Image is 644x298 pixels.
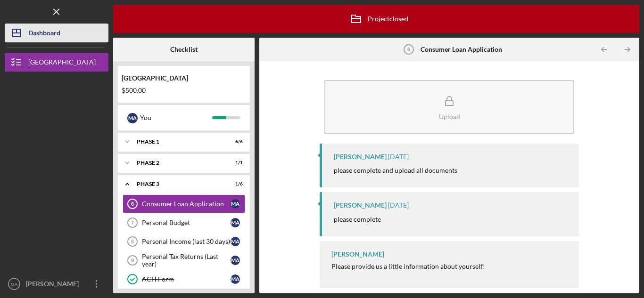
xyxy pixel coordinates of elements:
[123,194,245,213] a: 6Consumer Loan ApplicationMA
[131,239,134,244] tspan: 8
[127,113,138,123] div: M A
[324,80,574,134] button: Upload
[334,201,387,209] div: [PERSON_NAME]
[123,213,245,232] a: 7Personal BudgetMA
[226,139,243,145] div: 6 / 6
[24,274,85,296] div: [PERSON_NAME]
[131,201,134,207] tspan: 6
[388,153,409,161] time: 2024-08-20 19:04
[123,270,245,289] a: ACH FormMA
[137,160,219,166] div: Phase 2
[137,139,219,145] div: Phase 1
[334,153,387,161] div: [PERSON_NAME]
[231,256,240,265] div: M A
[331,263,485,270] div: Please provide us a little information about yourself!
[439,113,460,120] div: Upload
[122,87,246,94] div: $500.00
[231,274,240,284] div: M A
[5,274,108,293] button: MA[PERSON_NAME]
[231,199,240,209] div: M A
[5,53,108,72] button: [GEOGRAPHIC_DATA]
[5,24,108,42] button: Dashboard
[407,47,410,52] tspan: 6
[170,46,198,53] b: Checklist
[122,74,246,82] div: [GEOGRAPHIC_DATA]
[421,46,502,53] b: Consumer Loan Application
[142,253,231,268] div: Personal Tax Returns (Last year)
[142,275,231,283] div: ACH Form
[28,24,60,45] div: Dashboard
[11,282,18,287] text: MA
[131,220,134,226] tspan: 7
[140,110,212,126] div: You
[142,200,231,208] div: Consumer Loan Application
[142,238,231,245] div: Personal Income (last 30 days)
[331,250,384,258] div: [PERSON_NAME]
[231,237,240,246] div: M A
[334,214,381,225] p: please complete
[142,219,231,226] div: Personal Budget
[28,53,96,74] div: [GEOGRAPHIC_DATA]
[388,201,409,209] time: 2024-08-07 22:51
[231,218,240,227] div: M A
[123,251,245,270] a: 9Personal Tax Returns (Last year)MA
[226,160,243,166] div: 1 / 1
[123,232,245,251] a: 8Personal Income (last 30 days)MA
[344,7,408,31] div: Project closed
[137,181,219,187] div: Phase 3
[131,258,134,263] tspan: 9
[226,181,243,187] div: 1 / 6
[334,165,457,176] p: please complete and upload all documents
